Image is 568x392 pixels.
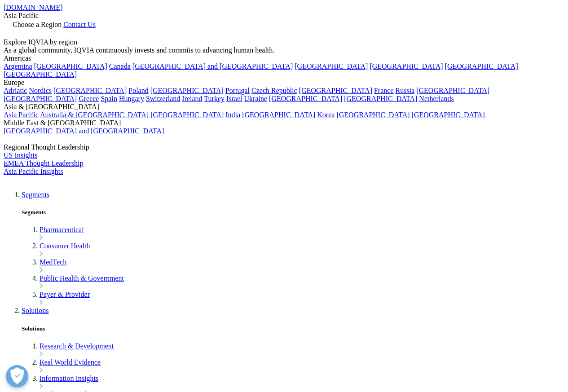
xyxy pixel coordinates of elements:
[344,95,417,102] a: [GEOGRAPHIC_DATA]
[40,342,114,350] a: Research & Development
[22,325,564,332] h5: Solutions
[150,111,224,119] a: [GEOGRAPHIC_DATA]
[317,111,335,119] a: Korea
[269,95,342,102] a: [GEOGRAPHIC_DATA]
[40,226,84,233] a: Pharmaceutical
[34,62,107,70] a: [GEOGRAPHIC_DATA]
[244,95,268,102] a: Ukraine
[40,291,90,298] a: Payer & Provider
[4,143,564,151] div: Regional Thought Leadership
[225,111,240,119] a: India
[4,38,564,46] div: Explore IQVIA by region
[4,79,564,87] div: Europe
[101,95,117,102] a: Spain
[412,111,485,119] a: [GEOGRAPHIC_DATA]
[22,209,564,216] h5: Segments
[132,62,293,70] a: [GEOGRAPHIC_DATA] and [GEOGRAPHIC_DATA]
[22,307,48,314] a: Solutions
[374,87,394,94] a: France
[79,95,99,102] a: Greece
[204,95,225,102] a: Turkey
[119,95,144,102] a: Hungary
[419,95,454,102] a: Netherlands
[4,127,164,135] a: [GEOGRAPHIC_DATA] and [GEOGRAPHIC_DATA]
[4,111,39,119] a: Asia Pacific
[40,358,101,366] a: Real World Evidence
[63,21,96,28] a: Contact Us
[4,151,37,159] a: US Insights
[4,70,77,78] a: [GEOGRAPHIC_DATA]
[4,119,564,127] div: Middle East & [GEOGRAPHIC_DATA]
[40,274,124,282] a: Public Health & Government
[40,242,90,250] a: Consumer Health
[226,95,242,102] a: Israel
[128,87,148,94] a: Poland
[416,87,489,94] a: [GEOGRAPHIC_DATA]
[4,103,564,111] div: Asia & [GEOGRAPHIC_DATA]
[336,111,409,119] a: [GEOGRAPHIC_DATA]
[4,95,77,102] a: [GEOGRAPHIC_DATA]
[4,62,32,70] a: Argentina
[4,159,83,167] a: EMEA Thought Leadership
[295,62,368,70] a: [GEOGRAPHIC_DATA]
[40,111,149,119] a: Australia & [GEOGRAPHIC_DATA]
[4,12,564,20] div: Asia Pacific
[29,87,52,94] a: Nordics
[242,111,315,119] a: [GEOGRAPHIC_DATA]
[40,374,98,382] a: Information Insights
[4,4,63,11] a: [DOMAIN_NAME]
[225,87,250,94] a: Portugal
[4,167,63,175] a: Asia Pacific Insights
[22,191,49,198] a: Segments
[4,46,564,54] div: As a global community, IQVIA continuously invests and commits to advancing human health.
[251,87,297,94] a: Czech Republic
[370,62,443,70] a: [GEOGRAPHIC_DATA]
[6,365,28,388] button: Open Preferences
[150,87,224,94] a: [GEOGRAPHIC_DATA]
[182,95,202,102] a: Ireland
[396,87,415,94] a: Russia
[109,62,131,70] a: Canada
[13,21,62,28] span: Choose a Region
[445,62,518,70] a: [GEOGRAPHIC_DATA]
[40,258,66,266] a: MedTech
[4,87,27,94] a: Adriatic
[4,54,564,62] div: Americas
[53,87,127,94] a: [GEOGRAPHIC_DATA]
[146,95,180,102] a: Switzerland
[299,87,372,94] a: [GEOGRAPHIC_DATA]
